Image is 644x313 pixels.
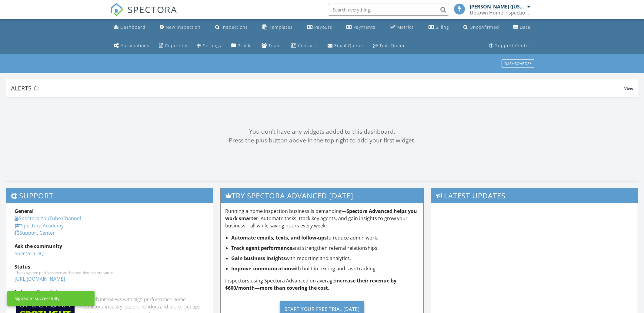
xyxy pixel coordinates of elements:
[231,244,419,252] li: and strengthen referral relationships.
[15,215,81,222] a: Spectora YouTube Channel
[260,22,295,33] a: Templates
[314,24,332,30] div: Payouts
[111,40,152,51] a: Automations (Basic)
[165,43,187,48] div: Reporting
[511,22,533,33] a: Data
[334,43,363,48] div: Email Queue
[120,24,145,30] div: Dashboard
[15,250,44,257] a: Spectora HQ
[238,43,252,48] div: Profile
[470,24,499,30] div: Unconfirmed
[269,43,281,48] div: Team
[15,276,65,282] a: [URL][DOMAIN_NAME]
[157,22,203,33] a: New Inspection
[225,207,419,229] p: Running a home inspection business is demanding— . Automate tasks, track key agents, and gain ins...
[15,270,205,275] div: Check system performance and scheduled maintenance.
[325,40,365,51] a: Email Queue
[195,40,224,51] a: Settings
[495,43,531,48] div: Support Center
[110,3,123,16] img: The Best Home Inspection Software - Spectora
[121,43,149,48] div: Automations
[11,84,624,92] div: Alerts
[15,208,34,214] strong: General
[225,277,396,291] strong: increase their revenue by $600/month—more than covering the cost
[470,10,530,16] div: Uptown Home Inspections LLC.
[487,40,533,51] a: Support Center
[520,24,530,30] div: Data
[379,43,406,48] div: Text Queue
[269,24,293,30] div: Templates
[431,188,638,203] h3: Latest Updates
[288,40,320,51] a: Contacts
[229,40,254,51] a: Company Profile
[388,22,416,33] a: Metrics
[470,4,526,10] div: [PERSON_NAME] ([US_STATE]/[US_STATE])
[225,208,417,222] strong: Spectora Advanced helps you work smarter
[231,255,419,262] li: with reporting and analytics.
[259,40,283,51] a: Team
[15,289,205,296] div: Industry Knowledge
[166,24,201,30] div: New Inspection
[502,60,534,68] button: Dashboards
[203,43,221,48] div: Settings
[231,265,419,272] li: with built-in texting and task tracking.
[231,234,327,241] strong: Automate emails, texts, and follow-ups
[461,22,502,33] a: Unconfirmed
[624,86,633,91] span: View
[222,24,248,30] div: Inspections
[231,265,291,272] strong: Improve communication
[6,127,638,136] div: You don't have any widgets added to this dashboard.
[344,22,378,33] a: Payments
[231,255,286,262] strong: Gain business insights
[221,188,423,203] h3: Try spectora advanced [DATE]
[305,22,335,33] a: Payouts
[353,24,375,30] div: Payments
[15,222,64,229] a: Spectora Academy
[128,3,177,16] span: SPECTORA
[213,22,250,33] a: Inspections
[15,295,61,302] div: Signed in successfully.
[111,22,148,33] a: Dashboard
[15,243,205,250] div: Ask the community
[370,40,408,51] a: Text Queue
[298,43,318,48] div: Contacts
[15,230,55,236] a: Support Center
[157,40,190,51] a: Reporting
[15,263,205,270] div: Status
[397,24,414,30] div: Metrics
[225,277,419,292] p: Inspectors using Spectora Advanced on average .
[6,188,213,203] h3: Support
[231,234,419,241] li: to reduce admin work.
[6,136,638,145] div: Press the plus button above in the top right to add your first widget.
[328,4,449,16] input: Search everything...
[435,24,449,30] div: Billing
[231,245,292,251] strong: Track agent performance
[110,8,177,21] a: SPECTORA
[426,22,451,33] a: Billing
[504,62,532,66] div: Dashboards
